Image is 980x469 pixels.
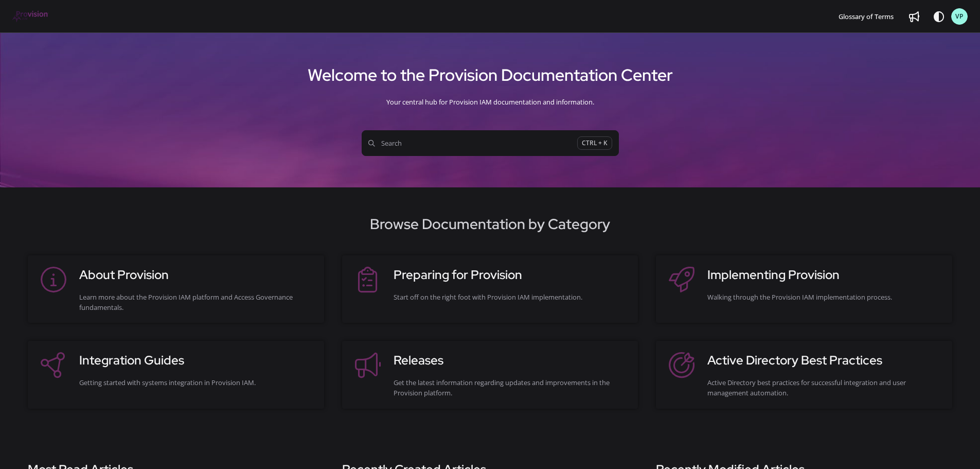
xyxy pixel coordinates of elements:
span: Glossary of Terms [839,12,894,21]
h3: Implementing Provision [707,266,942,284]
button: Theme options [931,8,947,25]
div: Walking through the Provision IAM implementation process. [707,292,942,302]
img: brand logo [12,11,49,22]
h3: Active Directory Best Practices [707,351,942,370]
a: About ProvisionLearn more about the Provision IAM platform and Access Governance fundamentals. [38,266,314,312]
a: Project logo [12,11,49,23]
h1: Welcome to the Provision Documentation Center [12,61,968,89]
a: Whats new [906,8,922,25]
a: Active Directory Best PracticesActive Directory best practices for successful integration and use... [666,351,942,398]
h3: About Provision [79,266,314,284]
a: Implementing ProvisionWalking through the Provision IAM implementation process. [666,266,942,312]
div: Getting started with systems integration in Provision IAM. [79,377,314,388]
a: Integration GuidesGetting started with systems integration in Provision IAM. [38,351,314,398]
h3: Releases [394,351,628,370]
span: CTRL + K [577,136,612,150]
span: Search [368,138,577,148]
h3: Preparing for Provision [394,266,628,284]
div: Get the latest information regarding updates and improvements in the Provision platform. [394,377,628,398]
h2: Browse Documentation by Category [12,213,968,235]
button: SearchCTRL + K [362,130,619,156]
div: Start off on the right foot with Provision IAM implementation. [394,292,628,302]
a: ReleasesGet the latest information regarding updates and improvements in the Provision platform. [352,351,628,398]
h3: Integration Guides [79,351,314,370]
div: Your central hub for Provision IAM documentation and information. [12,89,968,115]
span: VP [955,12,964,22]
button: VP [951,8,968,25]
div: Learn more about the Provision IAM platform and Access Governance fundamentals. [79,292,314,312]
a: Preparing for ProvisionStart off on the right foot with Provision IAM implementation. [352,266,628,312]
div: Active Directory best practices for successful integration and user management automation. [707,377,942,398]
